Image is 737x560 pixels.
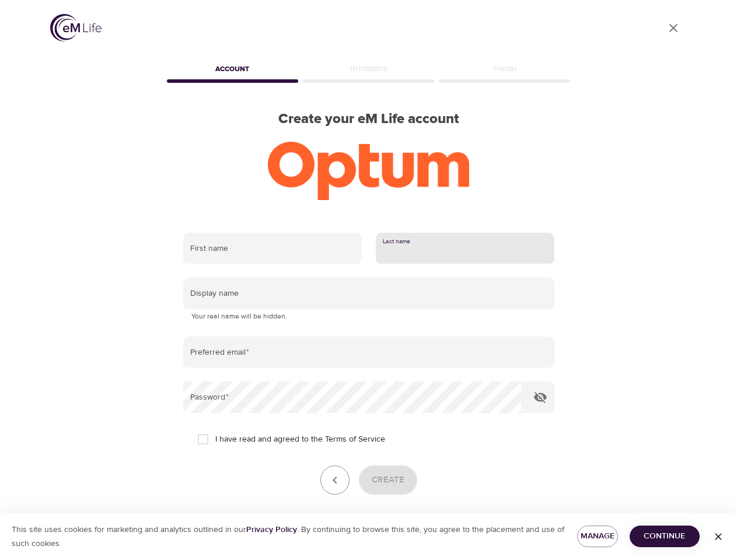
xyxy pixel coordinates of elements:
button: Continue [630,526,700,547]
img: logo [50,14,102,41]
span: I have read and agreed to the [215,433,385,446]
a: Privacy Policy [246,524,297,535]
button: Manage [577,526,618,547]
a: close [659,14,687,42]
span: Continue [639,529,690,544]
a: Terms of Service [325,433,385,446]
p: Your real name will be hidden. [191,311,546,323]
img: Optum-logo-ora-RGB.png [268,142,469,200]
span: Manage [586,529,609,544]
h2: Create your eM Life account [165,111,573,128]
